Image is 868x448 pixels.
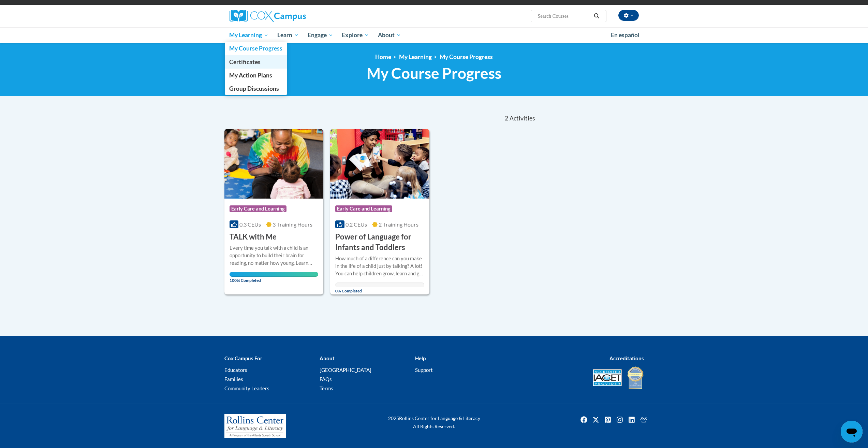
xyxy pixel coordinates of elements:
span: My Course Progress [229,45,282,52]
img: Facebook icon [578,414,589,425]
a: Facebook [578,414,589,425]
span: 2025 [388,415,399,421]
a: Certificates [225,55,287,69]
span: 3 Training Hours [273,221,312,228]
b: Cox Campus For [224,355,262,361]
img: Course Logo [224,129,324,199]
span: Certificates [229,58,261,66]
a: Families [224,376,243,382]
div: Main menu [219,27,649,43]
a: Twitter [590,414,601,425]
a: Home [375,53,391,60]
span: 0.3 CEUs [239,221,261,228]
img: Instagram icon [614,414,625,425]
b: Accreditations [609,355,644,361]
span: 0.2 CEUs [345,221,367,228]
img: Facebook group icon [638,414,649,425]
a: My Course Progress [225,42,287,55]
img: Accredited IACET® Provider [593,369,622,386]
iframe: Button to launch messaging window [841,421,863,443]
a: My Course Progress [440,53,493,60]
a: Facebook Group [638,414,649,425]
button: Search [591,12,602,20]
div: How much of a difference can you make in the life of a child just by talking? A lot! You can help... [335,255,424,277]
a: Support [415,367,433,373]
button: Account Settings [618,10,639,21]
a: FAQs [320,376,332,382]
span: Learn [277,31,299,39]
span: Early Care and Learning [230,205,286,212]
span: My Learning [229,31,268,39]
span: En español [611,31,639,39]
span: My Action Plans [229,72,272,79]
h3: Power of Language for Infants and Toddlers [335,232,424,253]
span: Early Care and Learning [335,205,392,212]
b: Help [415,355,426,361]
a: [GEOGRAPHIC_DATA] [320,367,371,373]
div: Every time you talk with a child is an opportunity to build their brain for reading, no matter ho... [230,244,319,267]
a: Community Leaders [224,385,269,391]
a: Linkedin [626,414,637,425]
span: Activities [510,115,535,122]
div: Rollins Center for Language & Literacy All Rights Reserved. [363,414,506,431]
h3: TALK with Me [230,232,277,242]
a: Course LogoEarly Care and Learning0.3 CEUs3 Training Hours TALK with MeEvery time you talk with a... [224,129,324,294]
a: Engage [303,27,338,43]
a: En español [606,28,644,42]
a: Group Discussions [225,82,287,95]
a: About [373,27,406,43]
img: Twitter icon [590,414,601,425]
input: Search Courses [537,12,591,20]
a: Explore [337,27,373,43]
span: Group Discussions [229,85,279,92]
b: About [320,355,335,361]
a: Educators [224,367,247,373]
a: Terms [320,385,333,391]
span: Explore [342,31,369,39]
img: Rollins Center for Language & Literacy - A Program of the Atlanta Speech School [224,414,286,438]
img: IDA® Accredited [627,366,644,390]
img: Cox Campus [230,10,306,22]
span: 2 [505,115,508,122]
a: Pinterest [602,414,613,425]
a: My Learning [399,53,432,60]
img: LinkedIn icon [626,414,637,425]
img: Course Logo [330,129,429,199]
a: Cox Campus [230,10,359,22]
a: Course LogoEarly Care and Learning0.2 CEUs2 Training Hours Power of Language for Infants and Todd... [330,129,429,294]
span: 100% Completed [230,272,319,283]
span: 2 Training Hours [379,221,418,228]
img: Pinterest icon [602,414,613,425]
span: My Course Progress [367,64,501,82]
div: Your progress [230,272,319,277]
a: My Learning [225,27,273,43]
a: My Action Plans [225,69,287,82]
span: About [378,31,401,39]
a: Instagram [614,414,625,425]
a: Learn [273,27,303,43]
span: Engage [308,31,333,39]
